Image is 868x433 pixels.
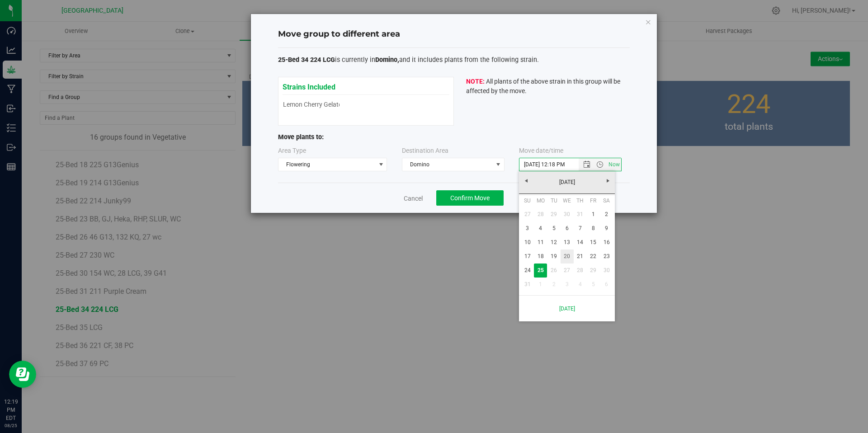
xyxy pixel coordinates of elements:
a: 23 [600,249,613,264]
a: Cancel [404,194,423,203]
a: 19 [547,249,560,264]
span: Domino [402,158,493,171]
a: 13 [561,235,574,249]
h4: Move group to different area [278,28,630,40]
span: strain. [520,56,539,64]
a: 16 [600,235,613,249]
th: Tuesday [547,194,560,207]
b: NOTE: [466,78,485,85]
a: 27 [521,207,534,221]
a: 21 [574,249,587,264]
a: 5 [547,221,560,235]
th: Friday [587,194,600,207]
a: 3 [521,221,534,235]
a: [DATE] [519,175,616,189]
label: Move date/time [519,146,563,155]
label: Destination Area [402,146,448,155]
span: 25-Bed 34 224 LCG [278,56,335,64]
a: 31 [574,207,587,221]
th: Thursday [574,194,587,207]
p: is currently in and it includes plants from the following [278,55,630,65]
td: Current focused date is 8/25/2025 [534,264,547,278]
a: 22 [587,249,600,264]
a: [DATE] [524,299,610,318]
a: 29 [547,207,560,221]
th: Wednesday [561,194,574,207]
a: 8 [587,221,600,235]
a: 11 [534,235,547,249]
th: Monday [534,194,547,207]
a: 17 [521,249,534,264]
a: 28 [534,207,547,221]
span: Strains Included [283,78,335,91]
iframe: Resource center [9,361,36,388]
th: Saturday [600,194,613,207]
a: 25 [534,264,547,278]
a: 7 [574,221,587,235]
span: Set Current date [607,158,622,171]
span: Open the date view [579,161,594,168]
span: Domino, [375,56,399,64]
a: 30 [561,207,574,221]
span: Move plants to: [278,133,324,141]
span: Confirm Move [450,194,490,202]
a: 4 [534,221,547,235]
a: 10 [521,235,534,249]
a: Next [601,174,615,188]
a: 15 [587,235,600,249]
a: 6 [561,221,574,235]
a: 18 [534,249,547,264]
a: 20 [561,249,574,264]
a: 14 [574,235,587,249]
a: 24 [521,264,534,278]
span: All plants of the above strain in this group will be affected by the move. [466,78,620,94]
a: 12 [547,235,560,249]
a: 2 [600,207,613,221]
label: Area Type [278,146,306,155]
span: Open the time view [592,161,608,168]
button: Confirm Move [436,190,504,206]
a: 9 [600,221,613,235]
span: Flowering [278,158,376,171]
a: Previous [519,174,533,188]
th: Sunday [521,194,534,207]
a: 1 [587,207,600,221]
